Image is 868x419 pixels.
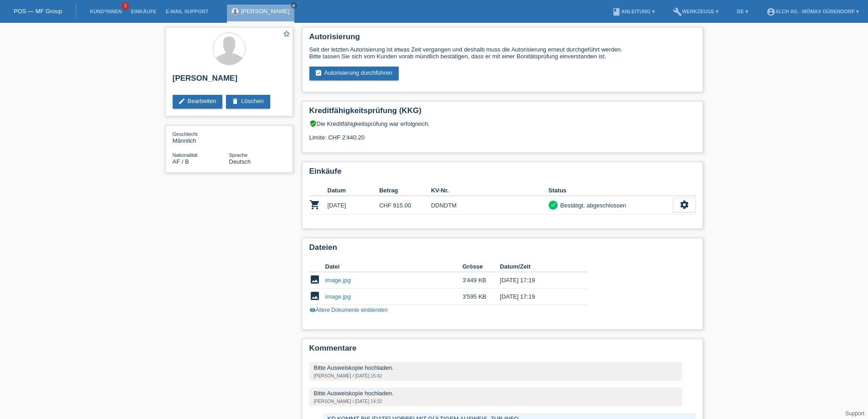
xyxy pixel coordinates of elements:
a: star_border [282,30,291,39]
div: [PERSON_NAME] / [DATE] 14:32 [314,399,678,404]
i: build [673,7,682,16]
div: Männlich [173,130,229,144]
i: account_circle [766,7,776,16]
th: Grösse [462,261,500,272]
i: settings [679,200,689,210]
div: [PERSON_NAME] / [DATE] 15:42 [314,373,678,378]
th: Status [549,185,673,196]
th: Datei [325,261,462,272]
td: 3'595 KB [462,289,500,305]
a: Kund*innen [85,9,126,14]
h2: Dateien [309,243,696,257]
h2: Kommentare [309,344,696,357]
i: image [309,274,320,285]
a: [PERSON_NAME] [241,8,290,15]
div: Bitte Ausweiskopie hochladen. [314,390,678,397]
i: image [309,290,320,301]
th: Datum/Zeit [500,261,575,272]
a: editBearbeiten [173,95,223,109]
span: Deutsch [229,158,251,165]
td: CHF 915.00 [379,196,431,215]
a: visibilityÄltere Dokumente einblenden [309,307,388,313]
i: visibility [309,307,316,313]
h2: [PERSON_NAME] [173,74,286,88]
i: star_border [282,30,291,38]
td: [DATE] 17:19 [500,289,575,305]
td: [DATE] [328,196,380,215]
a: bookAnleitung ▾ [607,9,659,14]
a: Support [845,410,864,417]
i: close [292,3,296,8]
i: verified_user [309,120,317,127]
a: close [291,2,297,9]
h2: Kreditfähigkeitsprüfung (KKG) [309,106,696,120]
th: Betrag [379,185,431,196]
td: 3'449 KB [462,272,500,289]
a: assignment_turned_inAutorisierung durchführen [309,67,399,80]
th: Datum [328,185,380,196]
span: Geschlecht [173,131,198,137]
a: deleteLöschen [226,95,270,109]
a: E-Mail Support [161,9,213,14]
a: image.jpg [325,293,351,300]
h2: Autorisierung [309,32,696,46]
div: Bitte Ausweiskopie hochladen. [314,364,678,371]
th: KV-Nr. [431,185,549,196]
h2: Einkäufe [309,167,696,181]
i: assignment_turned_in [315,69,322,77]
a: image.jpg [325,277,351,284]
span: Sprache [229,152,248,158]
div: Seit der letzten Autorisierung ist etwas Zeit vergangen und deshalb muss die Autorisierung erneut... [309,46,696,60]
a: buildWerkzeuge ▾ [668,9,724,14]
span: 3 [122,2,129,10]
i: POSP00026879 [309,199,320,210]
a: account_circleXLCH AG - Mömax Dübendorf ▾ [762,9,863,14]
a: POS — MF Group [14,8,62,15]
span: Nationalität [173,152,198,158]
div: Bestätigt, abgeschlossen [558,201,627,210]
i: edit [178,98,185,105]
td: [DATE] 17:19 [500,272,575,289]
td: DDNDTM [431,196,549,215]
div: Die Kreditfähigkeitsprüfung war erfolgreich. Limite: CHF 2'440.20 [309,120,696,148]
i: delete [231,98,239,105]
i: book [612,7,621,16]
i: check [550,202,556,208]
a: DE ▾ [732,9,752,14]
a: Einkäufe [126,9,161,14]
span: Afghanistan / B / 19.10.2015 [173,158,189,165]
